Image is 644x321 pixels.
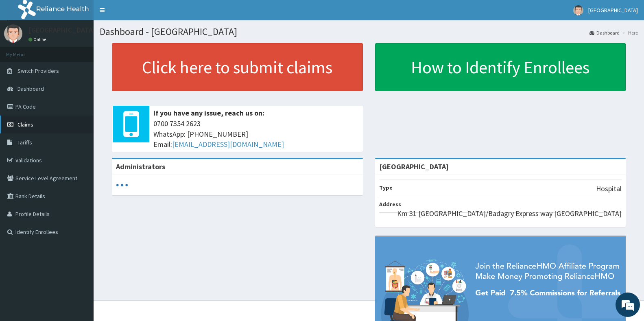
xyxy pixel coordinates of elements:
b: If you have any issue, reach us on: [153,108,264,118]
img: User Image [4,24,22,43]
p: [GEOGRAPHIC_DATA] [28,26,96,34]
a: Online [28,37,48,42]
b: Administrators [116,162,165,171]
span: Switch Providers [17,67,59,74]
a: How to Identify Enrollees [375,43,626,91]
span: Claims [17,121,33,128]
a: Click here to submit claims [112,43,363,91]
strong: [GEOGRAPHIC_DATA] [379,162,449,171]
h1: Dashboard - [GEOGRAPHIC_DATA] [100,26,638,37]
p: Km 31 [GEOGRAPHIC_DATA]/Badagry Express way [GEOGRAPHIC_DATA] [397,208,622,219]
span: 0700 7354 2623 WhatsApp: [PHONE_NUMBER] Email: [153,118,359,150]
li: Here [620,29,638,36]
img: User Image [573,5,583,15]
span: [GEOGRAPHIC_DATA] [588,7,638,14]
p: Hospital [596,183,622,194]
span: Tariffs [17,139,32,146]
b: Type [379,184,393,191]
a: [EMAIL_ADDRESS][DOMAIN_NAME] [172,140,284,149]
a: Dashboard [589,29,620,36]
span: Dashboard [17,85,44,92]
b: Address [379,201,401,208]
svg: audio-loading [116,179,128,191]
